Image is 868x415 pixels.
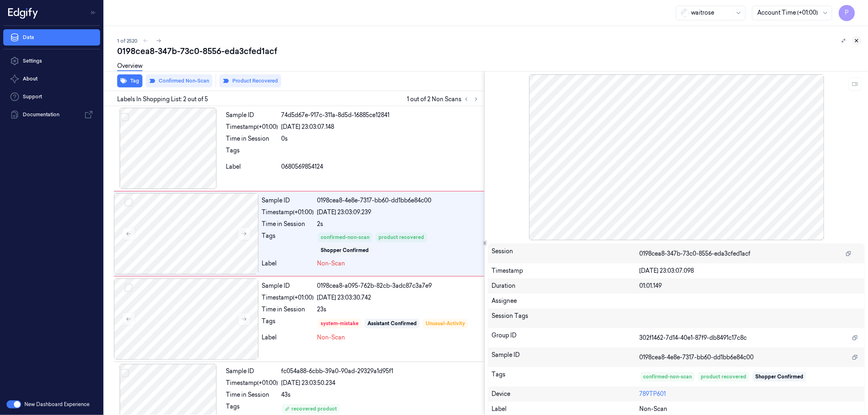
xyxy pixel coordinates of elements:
div: Time in Session [262,305,314,314]
div: recovered product [285,405,337,413]
div: Sample ID [262,282,314,290]
a: Data [3,29,100,46]
div: 0198cea8-4e8e-7317-bb60-dd1bb6e84c00 [317,196,481,205]
div: confirmed-non-scan [643,373,692,380]
div: Timestamp (+01:00) [226,123,278,131]
div: 43s [281,391,481,399]
div: 0198cea8-a095-762b-82cb-3adc87c3a7e9 [317,282,481,290]
div: Sample ID [226,111,278,120]
div: Sample ID [492,351,639,364]
a: Documentation [3,106,100,123]
span: Non-Scan [317,259,345,268]
a: Settings [3,53,100,69]
div: Group ID [492,331,639,344]
button: Select row [121,369,129,377]
div: [DATE] 23:03:07.098 [639,267,861,275]
div: 2s [317,220,481,228]
div: 789TP601 [639,390,861,398]
button: Toggle Navigation [87,6,100,19]
div: Sample ID [262,196,314,205]
button: Confirmed Non-Scan [146,74,212,87]
div: Unusual-Activity [426,320,465,327]
div: 0s [281,135,481,143]
span: Labels In Shopping List: 2 out of 5 [117,95,208,104]
div: Timestamp [492,267,639,275]
div: Assignee [492,297,861,305]
button: Select row [125,198,133,206]
span: 0680569854124 [281,163,323,171]
button: About [3,71,100,87]
div: Assistant Confirmed [367,320,417,327]
span: 0198cea8-4e8e-7317-bb60-dd1bb6e84c00 [639,353,754,362]
div: Shopper Confirmed [321,247,369,254]
div: Session [492,247,639,260]
div: Time in Session [226,135,278,143]
div: [DATE] 23:03:09.239 [317,208,481,217]
div: Time in Session [262,220,314,228]
div: system-mistake [321,320,359,327]
div: Session Tags [492,312,639,325]
div: Device [492,390,639,398]
span: 0198cea8-347b-73c0-8556-eda3cfed1acf [639,250,750,258]
button: Select row [121,113,129,121]
a: Overview [117,62,142,71]
div: product recovered [701,373,746,380]
div: product recovered [378,234,424,241]
div: Label [226,163,278,171]
div: Shopper Confirmed [755,373,803,380]
div: Tags [492,370,639,383]
button: Tag [117,74,142,87]
div: Sample ID [226,367,278,376]
div: [DATE] 23:03:50.234 [281,379,481,387]
div: [DATE] 23:03:07.148 [281,123,481,131]
button: P [839,5,855,21]
span: 1 out of 2 Non Scans [407,94,481,104]
div: Timestamp (+01:00) [262,208,314,217]
div: Timestamp (+01:00) [226,379,278,387]
div: 0198cea8-347b-73c0-8556-eda3cfed1acf [117,46,861,57]
div: 74d5d67e-917c-311a-8d5d-16885ce12841 [281,111,481,120]
span: 1 of 2520 [117,37,138,44]
div: Time in Session [226,391,278,399]
button: Product Recovered [219,74,281,87]
div: Label [262,333,314,342]
div: Duration [492,282,639,290]
a: Support [3,89,100,105]
div: Tags [262,232,314,256]
div: Tags [226,146,278,159]
div: Tags [262,317,314,330]
div: fc054a88-6cbb-39a0-90ad-29329a1d95f1 [281,367,481,376]
div: 23s [317,305,481,314]
span: Non-Scan [639,405,667,413]
button: Select row [125,284,133,292]
div: 01:01.149 [639,282,861,290]
div: confirmed-non-scan [321,234,370,241]
span: 302f1462-7d14-40e1-87f9-db8491c17c8c [639,334,747,342]
div: [DATE] 23:03:30.742 [317,293,481,302]
div: Label [262,259,314,268]
div: Label [492,405,639,413]
span: Non-Scan [317,333,345,342]
div: Timestamp (+01:00) [262,293,314,302]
